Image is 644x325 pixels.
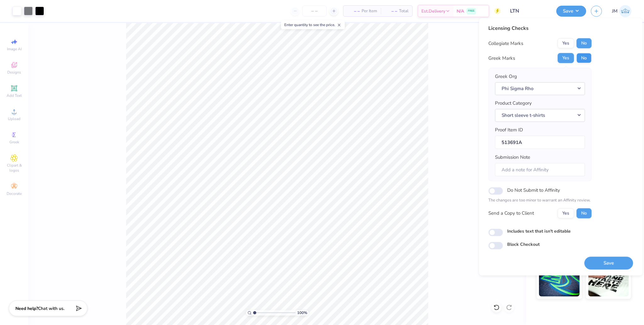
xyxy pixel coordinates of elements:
div: Collegiate Marks [488,40,523,47]
button: No [576,38,591,48]
button: Yes [558,38,574,48]
img: John Michael Binayas [619,5,631,17]
span: Add Text [7,93,22,98]
span: Greek [9,140,19,145]
span: Chat with us. [38,306,64,311]
div: Send a Copy to Client [488,210,534,217]
button: No [576,53,591,63]
label: Greek Org [495,73,517,80]
label: Submission Note [495,154,530,161]
span: Per Item [362,8,377,14]
span: JM [612,8,618,15]
img: Glow in the Dark Ink [539,265,580,296]
p: The changes are too minor to warrant an Affinity review. [488,197,591,204]
span: FREE [468,9,475,13]
button: Phi Sigma Rho [495,82,585,95]
span: – – [347,8,360,14]
input: Untitled Design [505,5,552,17]
a: JM [612,5,631,17]
span: Total [399,8,408,14]
div: Licensing Checks [488,25,591,32]
button: Yes [558,208,574,218]
span: – – [385,8,397,14]
label: Includes text that isn't editable [507,228,571,234]
span: 100 % [297,310,307,316]
button: Save [584,256,633,269]
span: N/A [457,8,464,14]
span: Est. Delivery [421,8,445,14]
button: Yes [558,53,574,63]
span: Clipart & logos [3,163,25,173]
label: Proof Item ID [495,126,523,134]
button: Save [556,6,586,17]
label: Do Not Submit to Affinity [507,186,560,194]
span: Upload [8,116,20,121]
span: Designs [7,70,21,75]
div: Greek Marks [488,54,515,62]
label: Product Category [495,100,532,107]
strong: Need help? [15,306,38,311]
label: Block Checkout [507,241,540,247]
button: No [576,208,591,218]
img: Water based Ink [588,265,629,296]
input: Add a note for Affinity [495,163,585,176]
input: – – [302,5,327,17]
div: Enter quantity to see the price. [281,20,345,29]
span: Decorate [7,191,22,196]
span: Image AI [7,47,22,52]
button: Short sleeve t-shirts [495,109,585,122]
